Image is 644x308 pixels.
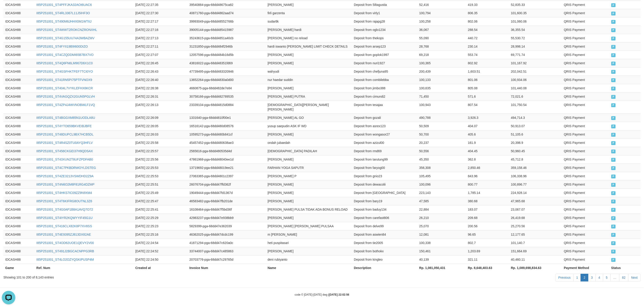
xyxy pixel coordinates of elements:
td: Deposit from arsep123 [352,42,417,51]
td: Deposit from thekops [352,34,417,42]
td: 30758166-pga-68dd482789535 [188,92,266,101]
td: Deposit from nuri1927 [352,59,417,67]
td: hardi iswanto [PERSON_NAME] LIMIT CHECK DETAILS [266,42,352,51]
td: IDCASH88 [3,101,34,113]
a: I85P251001_ST4CZQDDMI65B7BX7VO [36,53,94,57]
td: 22,884 [417,205,466,214]
td: firli garzenta [266,9,352,17]
td: [DATE] 22:26:09 [133,113,188,122]
td: 52,835.33 [509,0,562,9]
td: QRIS Payment [562,188,610,197]
a: I85P251001_ST4PFFJKA32AOI6UAC6 [36,3,92,7]
td: 47739495-pga-68dd483320946 [188,67,266,76]
a: I85P251001_ST4HKS7IC09ZZ9N9XM4 [36,191,92,195]
td: 101,440.08 [509,84,562,92]
td: yusup saepudin ASK IF WD [266,122,352,130]
td: IDCASH88 [3,76,34,84]
td: 209.68 [466,214,509,222]
td: [DATE] 22:25:49 [133,188,188,197]
span: PAID [611,116,616,120]
td: QRIS Payment [562,163,610,172]
td: [PERSON_NAME] [266,197,352,205]
td: Deposit from carefast806 [352,214,417,222]
td: Deposit from virly1 [352,9,417,17]
span: PAID [611,37,616,40]
td: Deposit from oglo1234 [352,25,417,34]
td: 101,060.06 [509,17,562,25]
span: PAID [611,191,616,195]
td: 100,943 [417,101,466,113]
td: nur haedar suddin [266,76,352,84]
span: PAID [611,70,616,74]
td: IDCASH88 [3,59,34,67]
td: IDCASH88 [3,155,34,163]
td: QRIS Payment [562,67,610,76]
td: 40871760-pga-68dd4862aad74 [188,9,266,17]
td: Deposit from gozali [352,113,417,122]
td: [DATE] 22:26:45 [133,59,188,67]
td: [DATE] 22:25:47 [133,197,188,205]
a: I85P251001_ST48DUPCL9BX7HCB5DL [36,133,94,136]
span: PAID [611,149,616,153]
span: PAID [611,103,616,107]
td: 52,416 [417,0,466,9]
td: 404.07 [466,122,509,130]
a: I85P251001_ST491J2BGCACNPPG3RB [36,249,94,253]
td: 224,928.14 [509,188,562,197]
a: I85P251001_ST416CLX82K8P7XV8SS [36,224,92,228]
a: I85P251001_ST4R4SZ0TU0AYQ3HFLV [36,141,93,145]
td: QRIS Payment [562,76,610,84]
td: [PERSON_NAME] AL GO [266,113,352,122]
td: 100,258 [417,17,466,25]
td: 50,960.45 [509,147,562,155]
td: 51,105.6 [509,130,562,138]
td: 36,067 [417,25,466,34]
td: 100,934.06 [509,76,562,84]
td: 47,965.68 [509,197,562,205]
td: [DATE] 22:25:56 [133,155,188,163]
td: IDCASH88 [3,92,34,101]
td: QRIS Payment [562,84,610,92]
td: [DATE] 22:26:43 [133,67,188,76]
span: PAID [611,183,616,187]
td: Deposit from gnio23 [352,172,417,180]
td: QRIS Payment [562,9,610,17]
td: QRIS Payment [562,214,610,222]
td: Deposit from cimundi2 [352,92,417,101]
td: 28,768 [417,42,466,51]
td: Deposit from rmd69 [352,147,417,155]
td: 50,913.07 [509,122,562,130]
td: 69,771.74 [509,51,562,59]
td: 223,143 [417,188,466,197]
td: [DATE] 22:26:05 [133,122,188,130]
td: [DATE] 22:26:31 [133,92,188,101]
a: I85P251001_ST4GSFHKTFEF7TCI0YO [36,70,93,73]
a: … [610,274,619,281]
td: IDCASH88 [3,197,34,205]
a: I85P251001_ST490M6JHHX0M1WTIIJ [36,20,91,23]
td: 50,556 [417,147,466,155]
td: IDCASH88 [3,9,34,17]
td: [DATE] 22:26:13 [133,101,188,113]
a: I85P251001_ST4OD62UOE1QEVY2V00 [36,241,94,245]
td: 12057596-pga-68dd484b16d5b [188,51,266,59]
td: 20,237 [417,138,466,147]
td: 419.33 [466,0,509,9]
td: [PERSON_NAME] [266,180,352,188]
td: [DATE] 22:25:58 [133,138,188,147]
td: QRIS Payment [562,180,610,188]
span: PAID [611,28,616,32]
td: 356,308 [417,163,466,172]
td: 1,785.14 [466,188,509,197]
td: 802.06 [466,17,509,25]
a: I85P251001_ST4ZE3213VSWDHD2Z9A [36,174,94,178]
a: I85P251001_ST4Q6FN6LM967D6X1C0 [36,61,93,65]
td: IDCASH88 [3,34,34,42]
td: QRIS Payment [562,42,610,51]
a: I85P251001_ST4ZP4J4WVNOBWLF1VQ [36,103,95,107]
td: 4660875-pga-68dd482de7e84 [188,84,266,92]
a: 2 [581,274,588,281]
td: QRIS Payment [562,130,610,138]
span: PAID [611,45,616,49]
td: 801.06 [466,76,509,84]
